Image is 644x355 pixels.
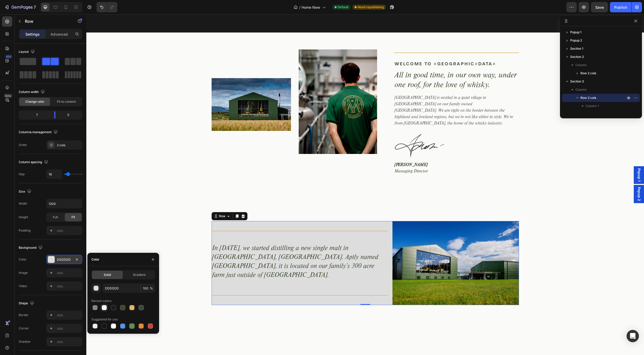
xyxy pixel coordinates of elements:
[570,54,584,59] span: Section 2
[610,2,631,12] button: Publish
[19,143,27,147] div: Order
[104,273,111,277] span: Solid
[125,229,302,266] h2: In [DATE], we started distilling a new single malt in [GEOGRAPHIC_DATA], [GEOGRAPHIC_DATA]. Aptly...
[57,271,81,275] div: Add...
[306,207,432,291] img: gempages_579512807838450197-7ecdf2dd-13c1-4bcc-b98a-6d0f1c116d15.jpg
[19,215,28,220] div: Height
[86,14,644,355] iframe: Design area
[19,228,30,233] div: Padding
[19,257,27,262] div: Color
[212,35,291,140] img: gempages_579512807838450197-0e93832a-f87f-4c93-b9a9-b9e7c4f7e40c.jpg
[57,143,81,148] div: 2 cols
[580,71,596,76] span: Row 2 cols
[47,199,82,208] input: Auto
[570,46,583,51] span: Section 1
[57,228,81,233] div: Add...
[308,154,432,161] p: Managing Director
[580,95,596,100] span: Row 2 cols
[19,201,27,206] div: Width
[4,94,12,98] div: Beta
[591,2,608,12] button: Save
[19,300,35,307] div: Shape
[19,172,25,176] div: Gap
[550,173,555,187] span: Popup 2
[575,62,587,68] span: Column
[57,284,81,289] div: Add...
[19,270,28,275] div: Image
[19,129,59,136] div: Columns management
[150,286,153,291] span: %
[19,48,36,55] div: Layout
[302,5,320,10] span: Home New
[19,326,29,331] div: Corner
[570,38,582,43] span: Popup 2
[57,340,81,344] div: Add...
[308,120,359,144] img: gempages_579512807838450197-edc50037-5203-462f-adc8-e1bc0906023b.png
[627,330,639,342] div: Open Intercom Messenger
[53,215,58,220] span: Full
[308,56,433,77] h2: All in good time, in our own way, under one roof, for the love of whisky.
[57,326,81,331] div: Add...
[308,149,341,153] strong: [PERSON_NAME]
[103,284,141,293] input: Eg: FFFFFF
[25,99,44,104] span: Change ratio
[19,284,27,288] div: Video
[19,89,46,96] div: Column width
[19,188,32,195] div: Size
[71,215,75,220] span: Fit
[133,273,146,277] span: Gradient
[570,79,584,84] span: Section 3
[57,257,72,262] div: DDDDDD
[19,159,49,166] div: Column spacing
[47,170,62,179] input: Auto
[358,5,384,9] span: Need republishing
[19,313,29,317] div: Border
[57,313,81,318] div: Add...
[25,18,68,24] p: Row
[338,5,348,9] span: Default
[34,4,36,10] p: 7
[591,112,597,117] span: Line
[299,5,300,10] span: /
[20,111,50,119] div: 7
[125,64,205,117] img: gempages_579512807838450197-1d95c2f0-cfa7-48b5-b569-514504f63a3c.jpg
[59,111,81,119] div: 5
[91,299,111,303] div: Recent colors
[570,30,581,35] span: Popup 1
[57,99,76,104] span: Fit to content
[550,154,555,168] span: Popup 1
[575,87,587,92] span: Column
[614,5,627,10] div: Publish
[5,55,12,59] div: 450
[308,81,432,113] p: [GEOGRAPHIC_DATA] is nestled in a quiet village in [GEOGRAPHIC_DATA] on our family owned [GEOGRAP...
[19,339,30,344] div: Shadow
[308,46,432,53] p: Welcome to [GEOGRAPHIC_DATA]
[132,200,140,204] div: Row
[25,32,40,37] p: Settings
[91,317,118,322] div: Suggested for you
[91,257,99,262] div: Color
[97,2,117,12] div: Undo/Redo
[50,32,68,37] p: Advanced
[2,2,38,12] button: 7
[586,103,599,109] span: Column 1
[19,244,44,251] div: Background
[595,5,604,9] span: Save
